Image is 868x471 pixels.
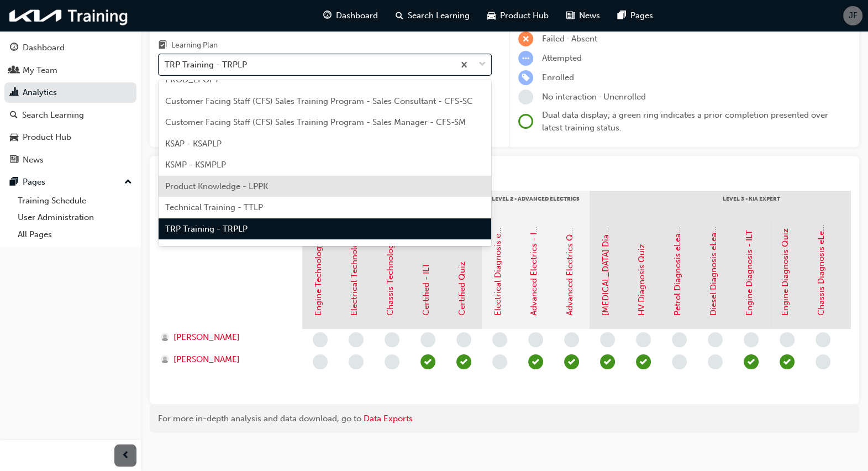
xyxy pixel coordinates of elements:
[487,9,496,23] span: car-icon
[636,244,646,316] a: HV Diagnosis Quiz
[165,59,247,71] div: TRP Training - TRPLP
[579,9,600,22] span: News
[816,332,830,347] span: learningRecordVerb_NONE-icon
[672,354,687,369] span: learningRecordVerb_NONE-icon
[158,412,851,425] div: For more in-depth analysis and data download, go to
[10,66,18,76] span: people-icon
[630,9,653,22] span: Pages
[518,90,533,104] span: learningRecordVerb_NONE-icon
[565,222,575,316] a: Advanced Electrics Quiz
[364,414,413,423] a: Data Exports
[122,449,130,463] span: prev-icon
[849,9,858,22] span: JF
[10,177,18,187] span: pages-icon
[420,354,435,369] span: learningRecordVerb_ATTEND-icon
[456,354,471,369] span: learningRecordVerb_PASS-icon
[542,72,574,82] span: Enrolled
[744,354,759,369] span: learningRecordVerb_ATTEND-icon
[10,155,18,165] span: news-icon
[314,4,387,27] a: guage-iconDashboard
[161,353,292,366] a: [PERSON_NAME]
[13,192,136,210] a: Training Schedule
[159,41,167,51] span: learningplan-icon
[528,332,543,347] span: learningRecordVerb_NONE-icon
[557,4,609,27] a: news-iconNews
[10,88,18,98] span: chart-icon
[313,332,328,347] span: learningRecordVerb_NONE-icon
[124,175,132,190] span: up-icon
[396,9,403,23] span: search-icon
[4,60,136,81] a: My Team
[843,6,862,25] button: JF
[4,38,136,58] a: Dashboard
[420,332,435,347] span: learningRecordVerb_NONE-icon
[492,354,507,369] span: learningRecordVerb_NONE-icon
[518,51,533,66] span: learningRecordVerb_ATTEMPT-icon
[618,9,626,23] span: pages-icon
[780,228,790,316] a: Engine Diagnosis Quiz
[10,133,18,143] span: car-icon
[385,332,399,347] span: learningRecordVerb_NONE-icon
[672,213,682,316] a: Petrol Diagnosis eLearning
[456,332,471,347] span: learningRecordVerb_NONE-icon
[6,4,133,27] img: kia-training
[23,154,44,166] div: News
[672,332,687,347] span: learningRecordVerb_NONE-icon
[542,92,646,102] span: No interaction · Unenrolled
[816,206,826,316] a: Chassis Diagnosis eLearning
[10,111,18,121] span: search-icon
[23,176,45,189] div: Pages
[529,224,539,316] a: Advanced Electrics - ILT
[4,105,136,125] a: Search Learning
[165,202,263,212] span: Technical Training - TTLP
[23,131,71,144] div: Product Hub
[708,332,723,347] span: learningRecordVerb_NONE-icon
[313,354,328,369] span: learningRecordVerb_NONE-icon
[601,190,611,316] a: [MEDICAL_DATA] Diagnosis - ILT
[23,41,65,54] div: Dashboard
[564,354,579,369] span: learningRecordVerb_PASS-icon
[23,64,57,77] div: My Team
[13,209,136,226] a: User Administration
[780,354,795,369] span: learningRecordVerb_PASS-icon
[564,332,579,347] span: learningRecordVerb_NONE-icon
[10,43,18,53] span: guage-icon
[22,109,84,122] div: Search Learning
[744,230,754,316] a: Engine Diagnosis - ILT
[408,9,470,22] span: Search Learning
[4,172,136,192] button: Pages
[4,127,136,148] a: Product Hub
[566,9,575,23] span: news-icon
[349,193,359,316] a: Electrical Technology eLearning
[173,331,240,344] span: [PERSON_NAME]
[165,139,222,149] span: KSAP - KSAPLP
[478,57,486,72] span: down-icon
[4,35,136,172] button: DashboardMy TeamAnalyticsSearch LearningProduct HubNews
[600,332,615,347] span: learningRecordVerb_NONE-icon
[173,353,240,366] span: [PERSON_NAME]
[493,200,503,316] a: Electrical Diagnosis eLearning
[744,332,759,347] span: learningRecordVerb_NONE-icon
[500,9,549,22] span: Product Hub
[313,202,323,316] a: Engine Technology eLearning
[528,354,543,369] span: learningRecordVerb_ATTEND-icon
[13,226,136,243] a: All Pages
[609,4,662,27] a: pages-iconPages
[542,110,828,133] span: Dual data display; a green ring indicates a prior completion presented over latest training status.
[542,53,582,63] span: Attempted
[165,224,248,234] span: TRP Training - TRPLP
[457,261,467,316] a: Certified Quiz
[385,199,395,316] a: Chassis Technology eLearning
[165,181,268,191] span: Product Knowledge - LPPK
[385,354,399,369] span: learningRecordVerb_NONE-icon
[336,9,378,22] span: Dashboard
[708,354,723,369] span: learningRecordVerb_NONE-icon
[636,332,651,347] span: learningRecordVerb_NONE-icon
[492,332,507,347] span: learningRecordVerb_NONE-icon
[636,354,651,369] span: learningRecordVerb_PASS-icon
[708,212,718,316] a: Diesel Diagnosis eLearning
[349,332,364,347] span: learningRecordVerb_NONE-icon
[165,96,473,106] span: Customer Facing Staff (CFS) Sales Training Program - Sales Consultant - CFS-SC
